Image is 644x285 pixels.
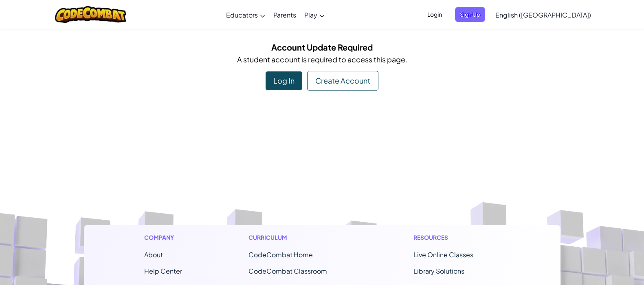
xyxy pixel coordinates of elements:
[491,4,595,26] a: English ([GEOGRAPHIC_DATA])
[266,71,302,90] div: Log In
[248,267,327,275] a: CodeCombat Classroom
[90,41,554,53] h5: Account Update Required
[144,233,182,242] h1: Company
[422,7,447,22] button: Login
[269,4,300,26] a: Parents
[304,11,317,19] span: Play
[90,53,554,65] p: A student account is required to access this page.
[248,233,347,242] h1: Curriculum
[413,250,473,259] a: Live Online Classes
[55,6,126,23] img: CodeCombat logo
[413,267,464,275] a: Library Solutions
[495,11,591,19] span: English ([GEOGRAPHIC_DATA])
[144,250,163,259] a: About
[307,71,378,91] div: Create Account
[226,11,258,19] span: Educators
[413,233,500,242] h1: Resources
[455,7,485,22] button: Sign Up
[248,250,313,259] span: CodeCombat Home
[222,4,269,26] a: Educators
[144,267,182,275] a: Help Center
[300,4,329,26] a: Play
